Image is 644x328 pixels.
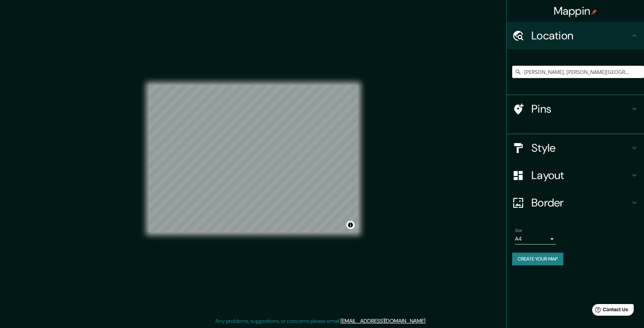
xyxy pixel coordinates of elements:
button: Toggle attribution [346,221,355,229]
h4: Style [531,141,630,155]
div: Style [507,134,644,162]
iframe: Help widget launcher [583,301,636,320]
h4: Mappin [554,4,597,18]
input: Pick your city or area [512,66,644,78]
h4: Pins [531,102,630,116]
p: Any problems, suggestions, or concerns please email . [215,317,426,325]
div: . [426,317,427,325]
div: Pins [507,95,644,123]
button: Create your map [512,253,563,265]
div: . [427,317,429,325]
canvas: Map [149,85,358,232]
div: Border [507,189,644,216]
img: pin-icon.png [591,9,597,15]
div: A4 [515,234,556,244]
h4: Border [531,196,630,210]
a: [EMAIL_ADDRESS][DOMAIN_NAME] [341,317,425,325]
h4: Location [531,29,630,42]
div: Layout [507,162,644,189]
div: Location [507,22,644,49]
h4: Layout [531,168,630,182]
label: Size [515,228,522,234]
